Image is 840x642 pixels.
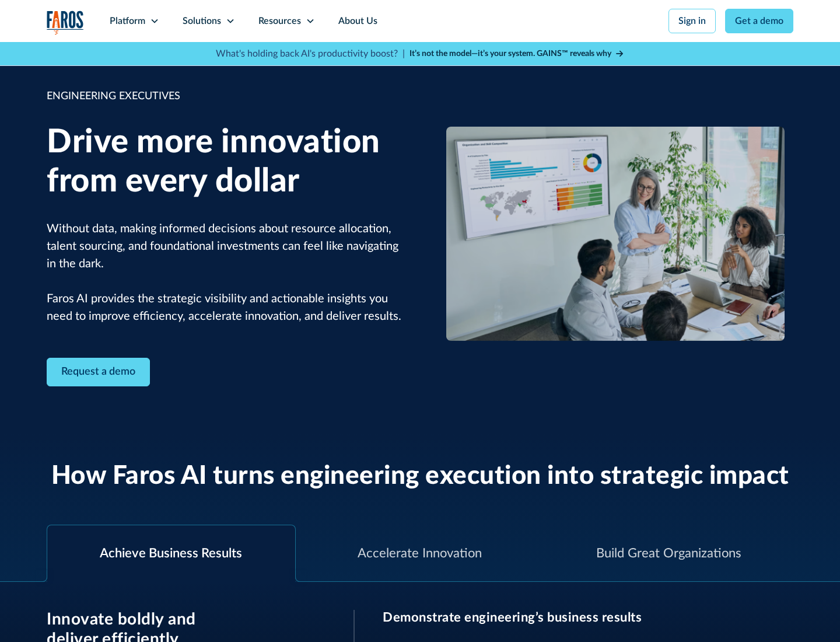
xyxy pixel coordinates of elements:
[47,11,84,34] img: Logo of the analytics and reporting company Faros.
[596,544,741,563] div: Build Great Organizations
[47,11,84,34] a: home
[216,47,405,61] p: What's holding back AI's productivity boost? |
[51,461,789,492] h2: How Faros AI turns engineering execution into strategic impact
[409,50,611,58] strong: It’s not the model—it’s your system. GAINS™ reveals why
[100,544,242,563] div: Achieve Business Results
[383,610,793,625] h3: Demonstrate engineering’s business results
[258,14,301,28] div: Resources
[725,9,793,33] a: Get a demo
[47,89,402,104] div: ENGINEERING EXECUTIVES
[47,220,402,325] p: Without data, making informed decisions about resource allocation, talent sourcing, and foundatio...
[47,123,402,201] h1: Drive more innovation from every dollar
[668,9,716,33] a: Sign in
[183,14,221,28] div: Solutions
[358,544,482,563] div: Accelerate Innovation
[47,358,150,386] a: Contact Modal
[110,14,145,28] div: Platform
[409,48,624,60] a: It’s not the model—it’s your system. GAINS™ reveals why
